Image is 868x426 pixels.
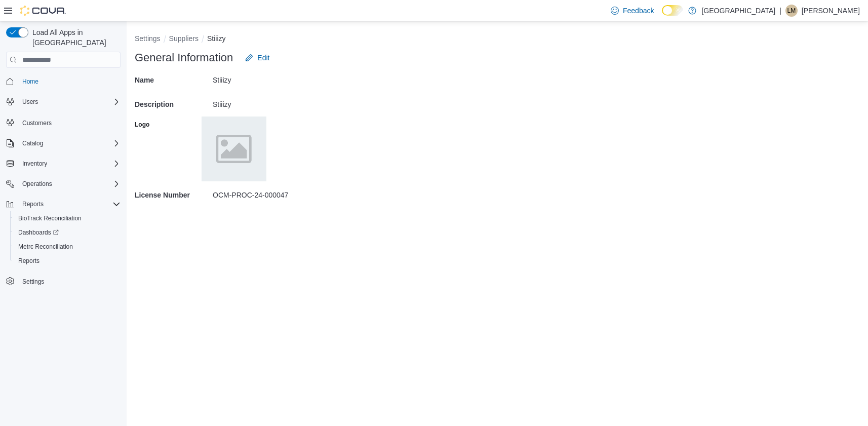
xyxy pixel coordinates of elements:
[22,78,38,86] span: Home
[18,116,121,129] span: Customers
[18,117,56,129] a: Customers
[135,34,161,43] button: Settings
[785,5,798,17] div: Loretta Melendez
[2,95,125,109] button: Users
[14,212,121,224] span: BioTrack Reconciliation
[22,139,43,147] span: Catalog
[2,74,125,89] button: Home
[2,115,125,130] button: Customers
[18,158,121,170] span: Inventory
[18,158,51,170] button: Inventory
[241,48,273,68] button: Edit
[2,157,125,171] button: Inventory
[18,75,43,88] a: Home
[10,211,125,225] button: BioTrack Reconciliation
[14,226,63,239] a: Dashboards
[18,198,48,210] button: Reports
[213,191,288,199] p: OCM-PROC-24-000047
[18,178,121,190] span: Operations
[18,276,48,288] a: Settings
[701,5,775,17] p: [GEOGRAPHIC_DATA]
[213,76,231,84] p: Stiiizy
[18,96,42,108] button: Users
[14,255,44,267] a: Reports
[135,121,149,129] label: Logo
[135,52,233,64] h3: General Information
[10,225,125,240] a: Dashboards
[10,254,125,268] button: Reports
[20,6,66,16] img: Cova
[18,96,121,108] span: Users
[213,100,860,108] p: Stiiizy
[2,274,125,289] button: Settings
[18,243,73,251] span: Metrc Reconciliation
[18,257,40,265] span: Reports
[14,241,77,253] a: Metrc Reconciliation
[18,228,59,237] span: Dashboards
[14,241,121,253] span: Metrc Reconciliation
[135,33,860,46] nav: An example of EuiBreadcrumbs
[662,5,683,16] input: Dark Mode
[18,137,47,149] button: Catalog
[207,34,226,43] button: Stiiizy
[169,34,199,43] button: Suppliers
[14,226,121,239] span: Dashboards
[2,197,125,211] button: Reports
[135,185,211,205] h5: License Number
[22,278,44,286] span: Settings
[18,75,121,88] span: Home
[135,70,211,90] h5: Name
[135,94,211,114] h5: Description
[18,137,121,149] span: Catalog
[22,160,47,168] span: Inventory
[22,180,52,188] span: Operations
[10,240,125,254] button: Metrc Reconciliation
[14,212,86,224] a: BioTrack Reconciliation
[28,27,121,48] span: Load All Apps in [GEOGRAPHIC_DATA]
[22,200,44,208] span: Reports
[802,5,860,17] p: [PERSON_NAME]
[623,6,654,16] span: Feedback
[18,275,121,288] span: Settings
[787,5,796,17] span: LM
[14,255,121,267] span: Reports
[18,198,121,210] span: Reports
[202,117,266,181] img: placeholder.png
[662,16,662,16] span: Dark Mode
[18,214,82,222] span: BioTrack Reconciliation
[2,177,125,191] button: Operations
[2,136,125,150] button: Catalog
[18,178,56,190] button: Operations
[6,70,121,315] nav: Complex example
[22,119,52,127] span: Customers
[607,1,658,21] a: Feedback
[779,5,781,17] p: |
[22,98,38,106] span: Users
[257,53,269,63] span: Edit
